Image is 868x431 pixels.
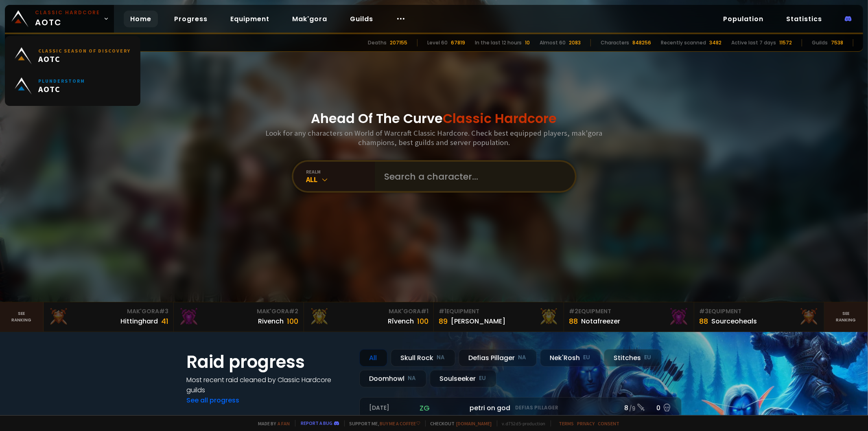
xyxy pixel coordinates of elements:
div: Nek'Rosh [540,349,601,367]
small: EU [479,374,486,383]
div: Rîvench [388,316,414,326]
div: 88 [569,316,578,327]
a: Statistics [780,11,829,27]
a: Privacy [577,420,595,427]
h1: Raid progress [187,349,350,375]
a: Terms [559,420,574,427]
a: Mak'gora [286,11,334,27]
a: Consent [598,420,620,427]
div: Almost 60 [540,39,566,46]
h3: Look for any characters on World of Warcraft Classic Hardcore. Check best equipped players, mak'g... [262,128,606,147]
div: Characters [601,39,629,46]
a: See all progress [187,396,240,405]
div: 3482 [709,39,722,46]
span: Checkout [425,420,492,427]
a: Classic HardcoreAOTC [5,5,114,33]
a: Population [717,11,770,27]
div: 7538 [831,39,843,46]
div: Recently scanned [661,39,706,46]
span: Classic Hardcore [443,109,557,128]
a: #3Equipment88Sourceoheals [694,302,824,332]
span: # 1 [421,307,429,315]
h1: Ahead Of The Curve [311,109,557,128]
div: 89 [439,316,448,327]
span: AOTC [38,54,131,64]
span: # 2 [569,307,578,315]
div: All [306,175,375,184]
div: Stitches [604,349,662,367]
span: Made by [254,420,290,427]
div: 10 [525,39,530,46]
div: 100 [417,316,429,327]
div: 2083 [569,39,581,46]
div: Level 60 [427,39,448,46]
div: Doomhowl [359,370,426,387]
small: NA [518,354,527,362]
div: Guilds [812,39,828,46]
a: a fan [278,420,290,427]
div: All [359,349,387,367]
h4: Most recent raid cleaned by Classic Hardcore guilds [187,375,350,395]
small: EU [645,354,652,362]
div: Mak'Gora [48,307,168,316]
a: Equipment [224,11,276,27]
a: Seeranking [824,302,868,332]
div: Soulseeker [430,370,496,387]
a: Buy me a coffee [380,420,420,427]
div: 67819 [451,39,465,46]
small: Classic Season of Discovery [38,48,131,54]
a: #1Equipment89[PERSON_NAME] [434,302,564,332]
a: Progress [168,11,214,27]
div: In the last 12 hours [475,39,522,46]
span: # 1 [439,307,446,315]
a: Mak'Gora#3Hittinghard41 [44,302,174,332]
small: Classic Hardcore [35,9,100,16]
div: Mak'Gora [179,307,299,316]
a: Classic Season of DiscoveryAOTC [10,41,136,71]
div: Equipment [439,307,559,316]
div: Skull Rock [391,349,455,367]
div: Active last 7 days [731,39,776,46]
a: [DATE]zgpetri on godDefias Pillager8 /90 [359,397,682,419]
div: Hittinghard [120,316,158,326]
small: EU [584,354,590,362]
div: 11572 [779,39,792,46]
small: NA [408,374,416,383]
a: Home [124,11,158,27]
a: #2Equipment88Notafreezer [564,302,694,332]
div: Rivench [258,316,284,326]
div: Sourceoheals [711,316,757,326]
a: PlunderstormAOTC [10,71,136,101]
span: Support me, [344,420,420,427]
div: Notafreezer [581,316,620,326]
div: 848256 [632,39,651,46]
div: Defias Pillager [459,349,537,367]
div: Mak'Gora [309,307,429,316]
div: Equipment [699,307,819,316]
a: Mak'Gora#1Rîvench100 [304,302,434,332]
span: AOTC [35,9,100,29]
div: realm [306,169,375,175]
a: Report a bug [301,420,333,426]
span: AOTC [38,84,85,94]
span: # 3 [159,307,168,315]
a: Mak'Gora#2Rivench100 [174,302,304,332]
div: [PERSON_NAME] [451,316,505,326]
div: 88 [699,316,708,327]
div: Equipment [569,307,689,316]
span: # 2 [289,307,299,315]
small: Plunderstorm [38,78,85,84]
div: Deaths [368,39,387,46]
div: 41 [161,316,168,327]
input: Search a character... [380,162,565,191]
small: NA [437,354,445,362]
span: v. d752d5 - production [497,420,546,427]
div: 207155 [390,39,407,46]
span: # 3 [699,307,708,315]
a: Guilds [343,11,380,27]
div: 100 [287,316,299,327]
a: [DOMAIN_NAME] [457,420,492,427]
